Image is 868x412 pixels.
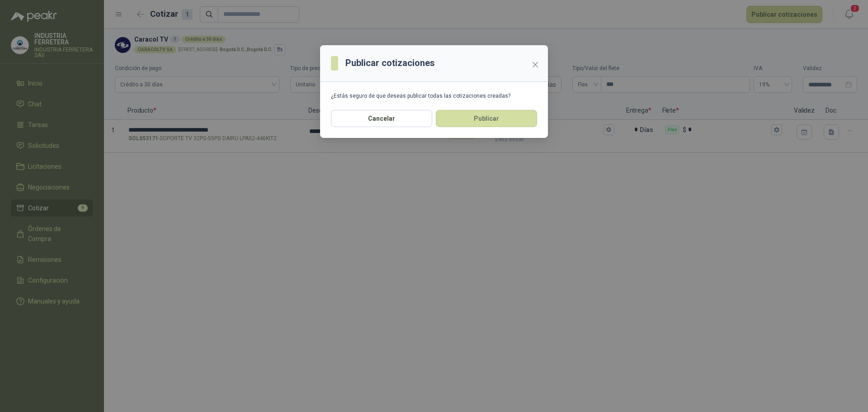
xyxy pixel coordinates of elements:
button: Publicar [436,110,537,127]
h3: Publicar cotizaciones [345,56,435,70]
button: Close [528,57,542,72]
button: Cancelar [331,110,432,127]
span: close [532,61,539,68]
div: ¿Estás seguro de que deseas publicar todas las cotizaciones creadas? [331,93,537,99]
